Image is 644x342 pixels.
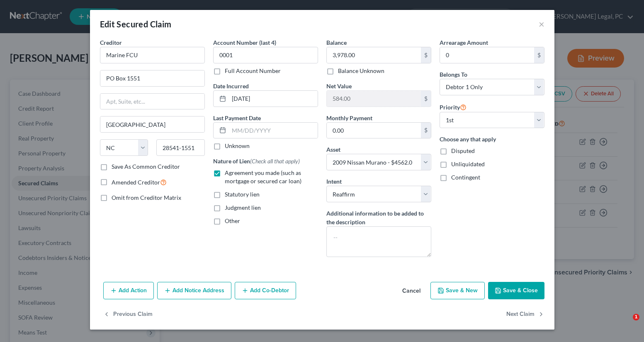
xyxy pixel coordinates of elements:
[100,116,204,132] input: Enter city...
[421,123,431,138] div: $
[103,282,154,299] button: Add Action
[326,146,340,153] span: Asset
[451,160,485,167] span: Unliquidated
[213,47,318,63] input: XXXX
[440,71,467,78] span: Belongs To
[213,82,249,90] label: Date Incurred
[327,91,421,107] input: 0.00
[235,282,296,299] button: Add Co-Debtor
[100,39,122,46] span: Creditor
[100,70,204,86] input: Enter address...
[430,282,485,299] button: Save & New
[421,47,431,63] div: $
[327,123,421,138] input: 0.00
[229,91,318,107] input: MM/DD/YYYY
[213,114,261,122] label: Last Payment Date
[225,204,261,211] span: Judgment lien
[112,179,160,186] span: Amended Creditor
[440,135,544,143] label: Choose any that apply
[440,102,467,112] label: Priority
[250,158,300,165] span: (Check all that apply)
[100,94,204,109] input: Apt, Suite, etc...
[326,82,352,90] label: Net Value
[213,157,300,165] label: Nature of Lien
[326,38,347,47] label: Balance
[326,177,342,186] label: Intent
[229,123,318,138] input: MM/DD/YYYY
[225,217,240,224] span: Other
[225,169,301,184] span: Agreement you made (such as mortgage or secured car loan)
[539,19,544,29] button: ×
[112,163,180,171] label: Save As Common Creditor
[327,47,421,63] input: 0.00
[338,67,384,75] label: Balance Unknown
[326,114,372,122] label: Monthly Payment
[225,142,250,150] label: Unknown
[421,91,431,107] div: $
[451,147,475,154] span: Disputed
[156,139,205,156] input: Enter zip...
[100,18,172,30] div: Edit Secured Claim
[326,209,431,226] label: Additional information to be added to the description
[451,174,480,181] span: Contingent
[440,38,488,47] label: Arrearage Amount
[213,38,276,47] label: Account Number (last 4)
[225,191,260,198] span: Statutory lien
[100,47,205,63] input: Search creditor by name...
[396,283,427,299] button: Cancel
[616,314,636,334] iframe: Intercom live chat
[488,282,544,299] button: Save & Close
[534,47,544,63] div: $
[112,194,181,201] span: Omit from Creditor Matrix
[225,67,281,75] label: Full Account Number
[506,306,544,323] button: Next Claim
[103,306,153,323] button: Previous Claim
[440,47,534,63] input: 0.00
[157,282,231,299] button: Add Notice Address
[633,314,639,320] span: 1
